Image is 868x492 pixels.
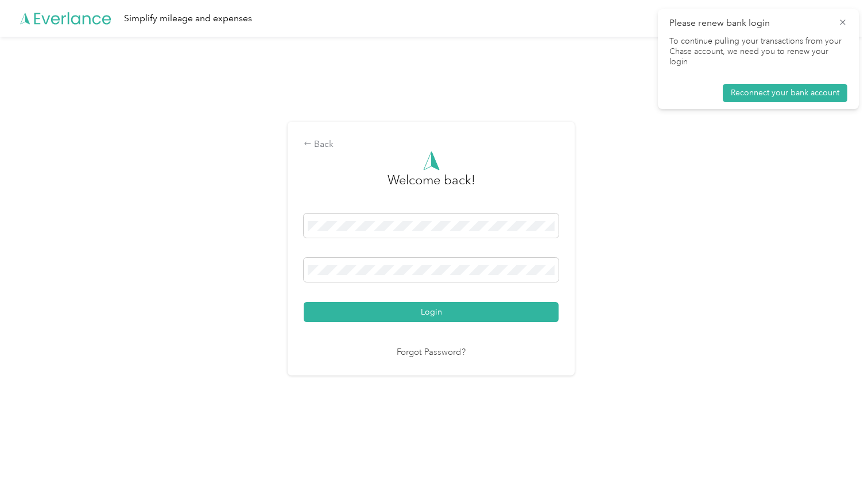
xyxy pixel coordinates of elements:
a: Forgot Password? [397,346,466,359]
div: Back [304,138,559,152]
p: Please renew bank login [669,16,830,30]
button: Reconnect your bank account [723,84,847,102]
h3: greeting [387,171,475,202]
iframe: Everlance-gr Chat Button Frame [804,428,868,492]
button: Login [304,302,559,322]
p: To continue pulling your transactions from your Chase account, we need you to renew your login [669,36,847,68]
div: Simplify mileage and expenses [124,11,252,26]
